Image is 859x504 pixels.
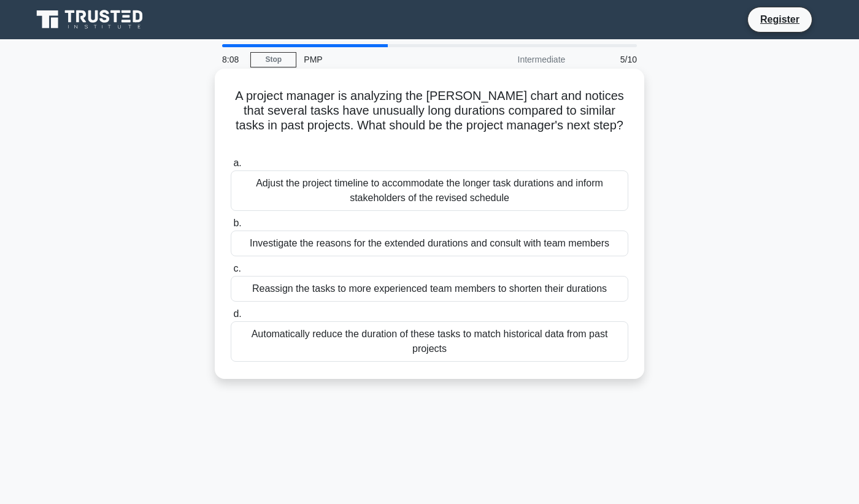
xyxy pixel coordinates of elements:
h5: A project manager is analyzing the [PERSON_NAME] chart and notices that several tasks have unusua... [229,88,630,148]
span: d. [233,308,241,319]
div: Automatically reduce the duration of these tasks to match historical data from past projects [231,321,628,362]
a: Stop [250,52,296,67]
div: 5/10 [572,47,644,72]
div: Reassign the tasks to more experienced team members to shorten their durations [231,276,628,302]
div: Adjust the project timeline to accommodate the longer task durations and inform stakeholders of t... [231,170,628,211]
span: c. [233,263,241,273]
a: Register [753,12,807,27]
div: 8:08 [215,47,250,72]
div: Investigate the reasons for the extended durations and consult with team members [231,231,628,256]
div: PMP [296,47,465,72]
div: Intermediate [465,47,572,72]
span: b. [233,218,241,228]
span: a. [233,158,241,168]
